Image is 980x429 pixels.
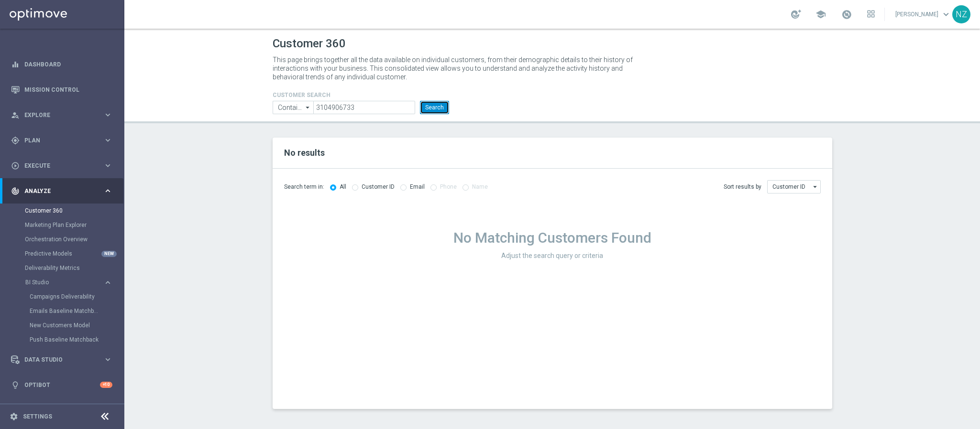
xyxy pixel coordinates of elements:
[25,236,99,243] a: Orchestration Overview
[894,7,952,21] a: [PERSON_NAME]keyboard_arrow_down
[472,183,488,191] label: Name
[11,161,103,170] div: Execute
[103,136,112,145] i: keyboard_arrow_right
[313,101,415,114] input: Enter CID, Email, name or phone
[24,357,103,363] span: Data Studio
[284,229,821,247] h1: No Matching Customers Found
[30,307,99,315] a: Emails Baseline Matchback
[941,9,951,20] span: keyboard_arrow_down
[24,138,103,143] span: Plan
[11,86,113,94] button: Mission Control
[25,264,99,272] a: Deliverability Metrics
[11,61,113,68] button: equalizer Dashboard
[30,332,123,347] div: Push Baseline Matchback
[10,412,18,421] i: settings
[24,52,112,77] a: Dashboard
[273,55,641,81] p: This page brings together all the data available on individual customers, from their demographic ...
[23,414,52,419] a: Settings
[25,232,123,247] div: Orchestration Overview
[410,183,425,191] label: Email
[284,183,324,191] span: Search term in:
[24,188,103,194] span: Analyze
[100,382,112,388] div: +10
[11,372,112,397] div: Optibot
[30,293,99,300] a: Campaigns Deliverability
[767,180,821,193] input: Customer ID
[103,278,112,287] i: keyboard_arrow_right
[25,279,94,285] span: BI Studio
[30,336,99,343] a: Push Baseline Matchback
[724,183,761,191] span: Sort results by
[815,9,826,20] span: school
[11,52,112,77] div: Dashboard
[24,112,103,118] span: Explore
[103,355,112,364] i: keyboard_arrow_right
[25,204,123,218] div: Customer 360
[103,161,112,170] i: keyboard_arrow_right
[11,355,103,364] div: Data Studio
[25,275,123,347] div: BI Studio
[30,304,123,318] div: Emails Baseline Matchback
[25,247,123,261] div: Predictive Models
[11,111,20,119] i: person_search
[11,77,112,102] div: Mission Control
[101,251,117,257] div: NEW
[811,181,820,193] i: arrow_drop_down
[24,77,112,102] a: Mission Control
[11,136,20,145] i: gps_fixed
[420,101,449,114] button: Search
[284,148,325,158] span: No results
[25,221,99,229] a: Marketing Plan Explorer
[25,279,113,286] button: BI Studio keyboard_arrow_right
[440,183,457,191] label: Phone
[273,37,832,51] h1: Customer 360
[273,101,314,114] input: Contains
[30,318,123,332] div: New Customers Model
[952,5,970,23] div: NZ
[11,187,113,195] button: track_changes Analyze keyboard_arrow_right
[11,137,113,144] button: gps_fixed Plan keyboard_arrow_right
[11,381,20,389] i: lightbulb
[11,111,113,119] button: person_search Explore keyboard_arrow_right
[11,187,103,195] div: Analyze
[273,92,450,98] h4: CUSTOMER SEARCH
[11,60,20,69] i: equalizer
[11,356,113,364] button: Data Studio keyboard_arrow_right
[11,187,20,195] i: track_changes
[11,136,103,145] div: Plan
[11,161,20,170] i: play_circle_outline
[24,163,103,169] span: Execute
[284,251,821,260] h3: Adjust the search query or criteria
[303,101,313,114] i: arrow_drop_down
[11,162,113,170] button: play_circle_outline Execute keyboard_arrow_right
[30,322,99,329] a: New Customers Model
[25,218,123,232] div: Marketing Plan Explorer
[11,111,103,119] div: Explore
[103,186,112,195] i: keyboard_arrow_right
[24,372,100,397] a: Optibot
[25,261,123,275] div: Deliverability Metrics
[362,183,395,191] label: Customer ID
[11,381,113,389] button: lightbulb Optibot +10
[340,183,346,191] label: All
[25,250,99,257] a: Predictive Models
[25,279,103,285] div: BI Studio
[25,207,99,214] a: Customer 360
[30,290,123,304] div: Campaigns Deliverability
[103,110,112,119] i: keyboard_arrow_right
